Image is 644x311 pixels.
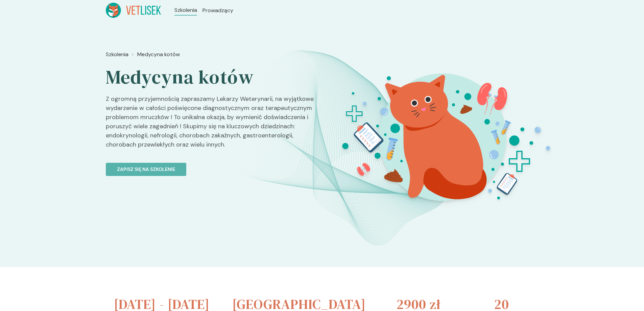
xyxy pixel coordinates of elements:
[137,50,180,59] a: Medycyna kotów
[174,6,197,14] a: Szkolenia
[106,163,186,176] button: Zapisz się na szkolenie
[106,94,317,155] p: Z ogromną przyjemnością zapraszamy Lekarzy Weterynarii, na wyjątkowe wydarzenie w całości poświęc...
[106,50,128,59] a: Szkolenia
[321,48,561,228] img: aHfQYkMqNJQqH-e6_MedKot_BT.svg
[202,6,233,15] a: Prowadzący
[117,166,175,173] p: Zapisz się na szkolenie
[106,65,317,89] h2: Medycyna kotów
[106,155,317,176] a: Zapisz się na szkolenie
